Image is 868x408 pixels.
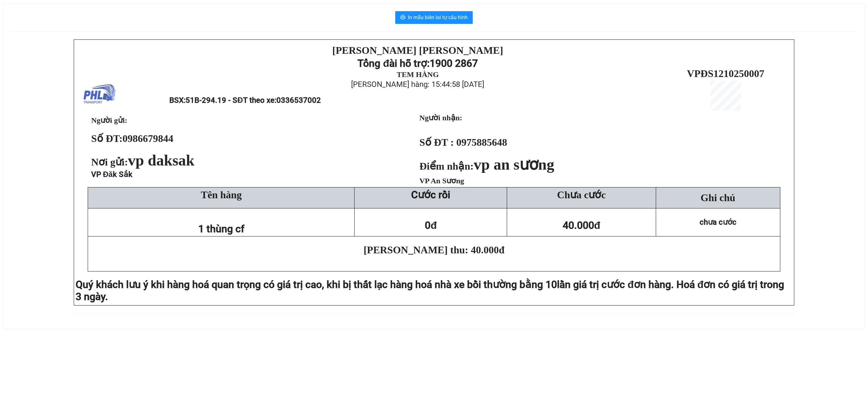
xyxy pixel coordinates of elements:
span: 0986679844 [123,133,173,144]
span: VP An Sương [419,177,464,185]
strong: Điểm nhận: [419,160,554,172]
strong: 1900 2867 [430,57,478,69]
span: 0đ [425,219,437,231]
span: VPĐS1210250007 [687,68,764,79]
span: BSX: [169,96,321,105]
strong: Tổng đài hỗ trợ: [357,57,430,69]
button: printerIn mẫu biên lai tự cấu hình [395,11,473,24]
span: Quý khách lưu ý khi hàng hoá quan trọng có giá trị cao, khi bị thất lạc hàng hoá nhà xe bồi thườn... [76,278,557,291]
span: [PERSON_NAME] hàng: 15:44:58 [DATE] [351,80,484,89]
span: Nơi gửi: [91,156,197,168]
strong: Cước rồi [411,189,450,201]
strong: [PERSON_NAME] [PERSON_NAME] [332,45,503,56]
span: Người gửi: [91,116,127,124]
span: Ghi chú [701,192,735,203]
span: vp an sương [474,156,554,173]
span: In mẫu biên lai tự cấu hình [408,13,468,21]
span: 0336537002 [276,96,321,105]
span: 40.000đ [563,219,600,231]
span: 0975885648 [456,137,507,148]
span: chưa cước [700,218,736,227]
strong: Người nhận: [419,114,462,122]
span: 1 thùng cf [198,223,244,235]
span: Tên hàng [201,189,242,200]
strong: Số ĐT: [91,133,173,144]
span: Chưa cước [557,189,606,200]
span: [PERSON_NAME] thu: 40.000đ [363,244,505,256]
span: printer [400,15,405,21]
span: lần giá trị cước đơn hàng. Hoá đơn có giá trị trong 3 ngày. [76,278,784,303]
span: vp daksak [128,152,194,169]
span: VP Đăk Sắk [91,170,132,179]
span: 51B-294.19 - SĐT theo xe: [186,96,321,105]
strong: Số ĐT : [419,137,454,148]
img: logo [84,79,116,111]
strong: TEM HÀNG [397,70,439,79]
